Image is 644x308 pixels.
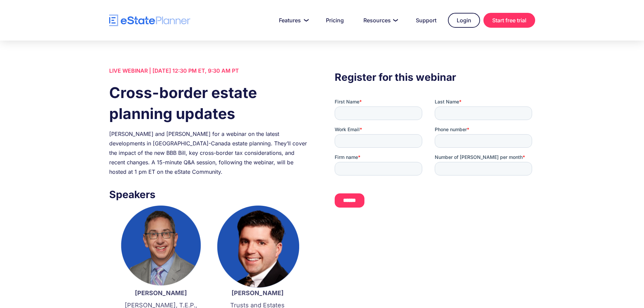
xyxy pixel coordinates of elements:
[408,14,445,27] a: Support
[109,15,190,26] a: home
[135,289,187,297] strong: [PERSON_NAME]
[448,13,480,28] a: Login
[109,187,309,202] h3: Speakers
[232,289,284,297] strong: [PERSON_NAME]
[271,14,314,27] a: Features
[109,129,309,176] div: [PERSON_NAME] and [PERSON_NAME] for a webinar on the latest developments in [GEOGRAPHIC_DATA]-Can...
[318,14,352,27] a: Pricing
[483,13,535,28] a: Start free trial
[355,14,404,27] a: Resources
[109,66,309,75] div: LIVE WEBINAR | [DATE] 12:30 PM ET, 9:30 AM PT
[335,98,535,213] iframe: Form 0
[109,82,309,124] h1: Cross-border estate planning updates
[335,69,535,85] h3: Register for this webinar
